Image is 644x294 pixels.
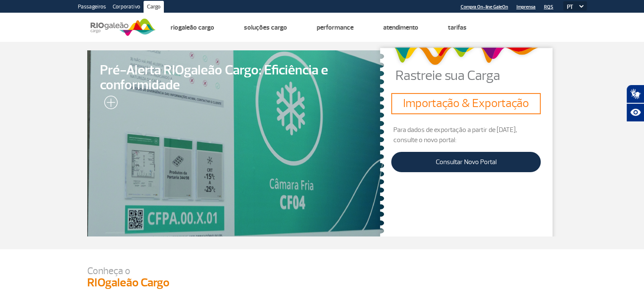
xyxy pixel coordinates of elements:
[626,85,644,122] div: Plugin de acessibilidade da Hand Talk.
[391,152,541,172] a: Consultar Novo Portal
[100,63,372,93] span: Pré-Alerta RIOgaleão Cargo: Eficiência e conformidade
[87,50,384,236] a: Pré-Alerta RIOgaleão Cargo: Eficiência e conformidade
[626,85,644,103] button: Abrir tradutor de língua de sinais.
[544,4,553,10] a: RQS
[448,23,467,32] a: Tarifas
[87,276,557,290] h3: RIOgaleão Cargo
[626,103,644,122] button: Abrir recursos assistivos.
[100,96,118,113] img: leia-mais
[395,96,537,111] h3: Importação & Exportação
[517,4,536,10] a: Imprensa
[144,1,164,14] a: Cargo
[383,23,418,32] a: Atendimento
[395,69,557,82] p: Rastreie sua Carga
[87,266,557,276] p: Conheça o
[171,23,214,32] a: Riogaleão Cargo
[461,4,508,10] a: Compra On-line GaleOn
[391,125,541,145] p: Para dados de exportação a partir de [DATE], consulte o novo portal:
[317,23,354,32] a: Performance
[391,43,541,69] img: grafismo
[75,1,109,14] a: Passageiros
[109,1,144,14] a: Corporativo
[244,23,287,32] a: Soluções Cargo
